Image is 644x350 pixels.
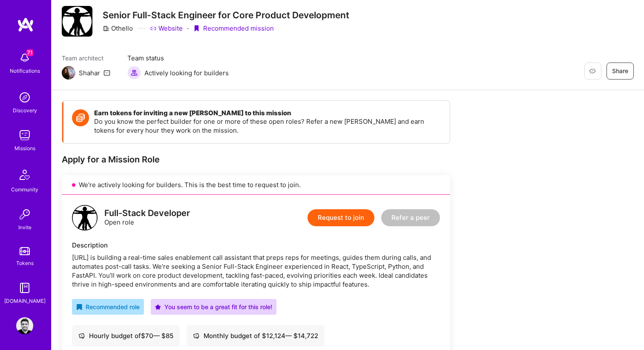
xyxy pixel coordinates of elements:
[76,302,140,311] div: Recommended role
[589,68,596,74] i: icon EyeClosed
[11,185,38,194] div: Community
[193,24,274,33] div: Recommended mission
[155,302,272,311] div: You seem to be a great fit for this role!
[127,54,229,63] span: Team status
[16,317,33,334] img: User Avatar
[193,333,199,339] i: icon Cash
[14,317,35,334] a: User Avatar
[103,25,109,32] i: icon CompanyGray
[103,24,133,33] div: Othello
[62,175,450,195] div: We’re actively looking for builders. This is the best time to request to join.
[607,63,634,80] button: Share
[78,331,173,340] div: Hourly budget of $ 70 — $ 85
[72,241,440,250] div: Description
[13,106,37,115] div: Discovery
[16,259,34,267] div: Tokens
[17,17,34,32] img: logo
[16,279,33,296] img: guide book
[104,209,190,218] div: Full-Stack Developer
[94,109,441,117] h4: Earn tokens for inviting a new [PERSON_NAME] to this mission
[72,205,98,230] img: logo
[76,304,82,310] i: icon RecommendedBadge
[72,109,89,126] img: Token icon
[187,24,189,33] div: ·
[62,6,92,37] img: Company Logo
[10,66,40,75] div: Notifications
[14,165,35,185] img: Community
[94,117,441,135] p: Do you know the perfect builder for one or more of these open roles? Refer a new [PERSON_NAME] an...
[4,296,46,305] div: [DOMAIN_NAME]
[150,24,183,33] a: Website
[62,54,110,63] span: Team architect
[308,209,374,226] button: Request to join
[612,67,628,75] span: Share
[193,331,318,340] div: Monthly budget of $ 12,124 — $ 14,722
[104,209,190,227] div: Open role
[16,206,33,223] img: Invite
[26,49,33,56] span: 71
[103,10,349,20] h3: Senior Full-Stack Engineer for Core Product Development
[16,49,33,66] img: bell
[62,154,450,165] div: Apply for a Mission Role
[103,69,110,76] i: icon Mail
[155,304,161,310] i: icon PurpleStar
[79,68,100,77] div: Shahar
[14,144,35,153] div: Missions
[381,209,440,226] button: Refer a peer
[18,223,32,232] div: Invite
[16,127,33,144] img: teamwork
[78,333,85,339] i: icon Cash
[16,89,33,106] img: discovery
[193,25,200,32] i: icon PurpleRibbon
[20,247,30,255] img: tokens
[144,68,229,77] span: Actively looking for builders
[62,66,75,80] img: Team Architect
[72,253,440,289] div: [URL] is building a real-time sales enablement call assistant that preps reps for meetings, guide...
[127,66,141,80] img: Actively looking for builders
